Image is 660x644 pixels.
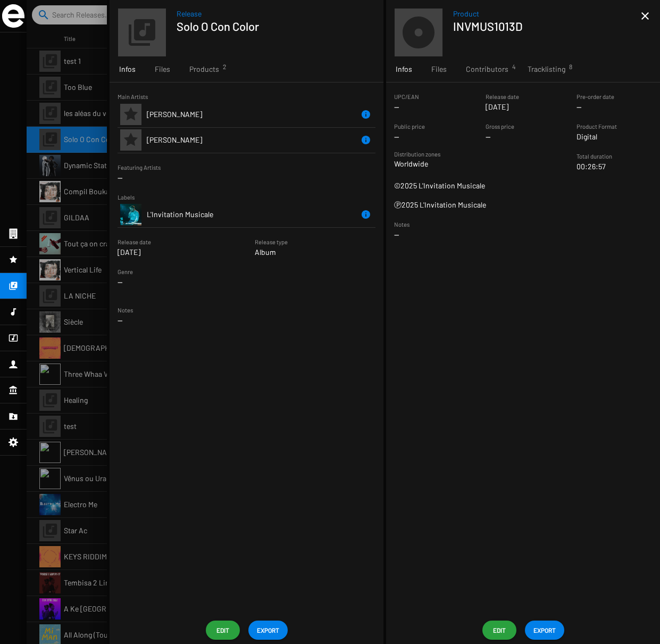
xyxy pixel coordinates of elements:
[214,621,231,640] span: Edit
[206,621,240,640] button: Edit
[248,621,288,640] button: EXPORT
[453,9,641,19] span: Product
[118,277,133,287] p: --
[118,238,151,245] small: Release date
[577,161,652,172] p: 00:26:57
[119,64,136,75] span: Infos
[396,64,412,75] span: Infos
[394,159,428,168] span: Worldwide
[577,123,617,130] small: Product Format
[486,131,514,142] p: --
[118,268,133,275] small: Genre
[255,238,288,245] small: Release type
[2,4,24,28] img: grand-sigle.svg
[466,64,508,75] span: Contributors
[394,93,419,100] small: UPC/EAN
[255,247,276,257] span: Album
[147,110,202,119] span: [PERSON_NAME]
[394,221,410,228] small: Notes
[394,102,419,112] p: --
[533,621,556,640] span: EXPORT
[394,131,425,142] p: --
[431,64,447,75] span: Files
[577,132,597,141] span: Digital
[155,64,170,75] span: Files
[486,93,519,100] small: Release date
[525,621,564,640] button: EXPORT
[118,315,375,326] p: --
[118,247,151,258] p: [DATE]
[177,9,364,19] span: Release
[120,204,141,225] img: Bon-Voyage-Organisation---merci-de-crediter-Lionel-Rigal11.jpg
[639,10,651,22] mat-icon: close
[394,200,486,209] span: Ⓟ2025 L'Invitation Musicale
[394,229,652,240] p: --
[491,621,508,640] span: Edit
[453,19,632,33] h1: INVMUS1013D
[147,135,202,144] span: [PERSON_NAME]
[257,621,279,640] span: EXPORT
[147,210,213,219] span: L'Invitation Musicale
[118,172,375,183] p: --
[189,64,219,75] span: Products
[118,194,135,201] small: Labels
[577,93,614,100] small: Pre-order date
[577,153,612,160] small: Total duration
[482,621,516,640] button: Edit
[118,93,148,100] small: Main Artists
[528,64,565,75] span: Tracklisting
[394,181,485,190] span: ©2025 L'Invitation Musicale
[394,151,561,159] small: Distribution zones
[118,164,161,171] small: Featuring Artists
[177,19,356,33] h1: Solo O Con Color
[394,123,425,130] small: Public price
[577,102,614,112] p: --
[118,307,133,313] small: Notes
[486,102,519,112] p: [DATE]
[486,123,514,130] small: Gross price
